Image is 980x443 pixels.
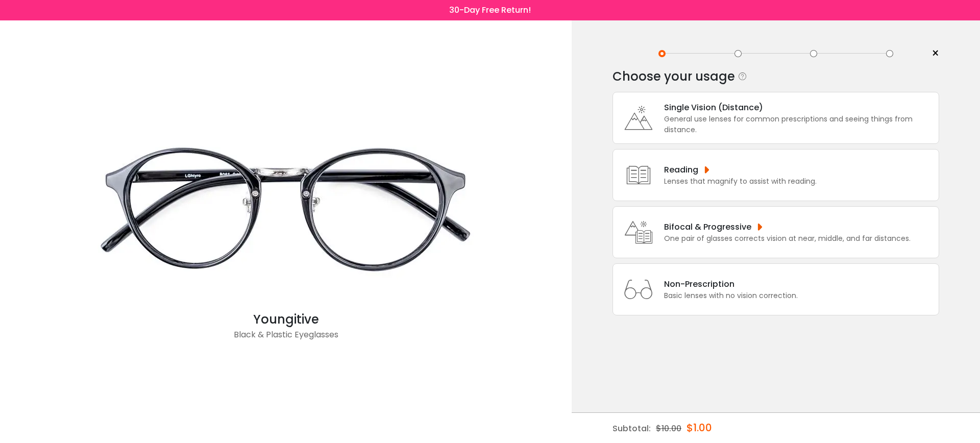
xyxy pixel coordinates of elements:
[82,329,490,349] div: Black & Plastic Eyeglasses
[664,278,798,290] div: Non-Prescription
[664,163,817,176] div: Reading
[82,106,490,310] img: Black Youngitive - Plastic Eyeglasses
[612,66,735,87] div: Choose your usage
[82,310,490,329] div: Youngitive
[664,233,911,244] div: One pair of glasses corrects vision at near, middle, and far distances.
[687,413,712,442] div: $1.00
[664,101,934,114] div: Single Vision (Distance)
[932,46,939,61] span: ×
[664,220,911,233] div: Bifocal & Progressive
[664,176,817,187] div: Lenses that magnify to assist with reading.
[664,290,798,301] div: Basic lenses with no vision correction.
[924,46,939,61] a: ×
[664,114,934,135] div: General use lenses for common prescriptions and seeing things from distance.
